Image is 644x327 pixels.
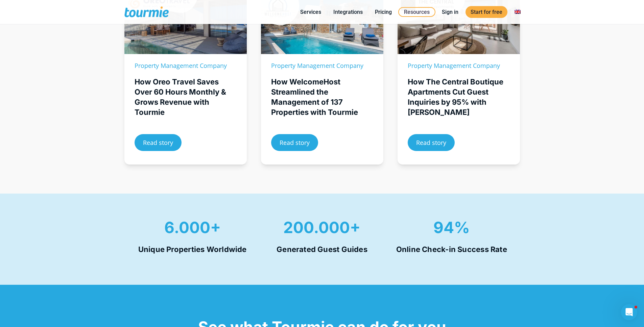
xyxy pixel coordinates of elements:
[295,8,326,16] a: Services
[433,218,470,237] span: 94%
[135,61,227,70] span: Property Management Company
[466,6,507,18] a: Start for free
[328,8,368,16] a: Integrations
[271,134,318,151] a: Read story
[408,77,510,117] div: How The Central Boutique Apartments Cut Guest Inquiries by 95% with [PERSON_NAME]
[280,140,310,146] span: Read story
[277,245,367,254] strong: Generated Guest Guides
[416,140,446,146] span: Read story
[621,304,637,320] iframe: Intercom live chat
[283,218,360,237] strong: 200.000+
[271,77,373,117] div: How WelcomeHost Streamlined the Management of 137 Properties with Tourmie
[408,134,455,151] a: Read story
[271,61,363,70] span: Property Management Company
[398,7,435,17] a: Resources
[437,8,463,16] a: Sign in
[143,140,173,146] span: Read story
[394,244,509,254] h4: Online Check-in Success Rate
[408,61,500,70] span: Property Management Company
[135,77,237,117] div: How Oreo Travel Saves Over 60 Hours Monthly & Grows Revenue with Tourmie
[135,244,250,254] h4: Unique Properties Worldwide
[135,134,182,151] a: Read story
[370,8,397,16] a: Pricing
[164,218,221,237] span: 6.000+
